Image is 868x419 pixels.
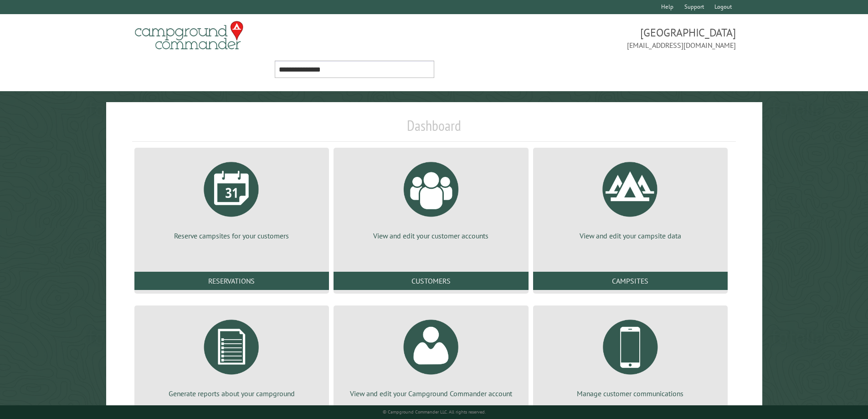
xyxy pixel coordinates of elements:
[344,155,517,241] a: View and edit your customer accounts
[533,272,728,290] a: Campsites
[145,231,318,241] p: Reserve campsites for your customers
[134,272,329,290] a: Reservations
[544,231,717,241] p: View and edit your campsite data
[344,313,517,398] a: View and edit your Campground Commander account
[145,388,318,398] p: Generate reports about your campground
[132,18,246,53] img: Campground Commander
[334,272,528,290] a: Customers
[145,313,318,398] a: Generate reports about your campground
[434,25,736,51] span: [GEOGRAPHIC_DATA] [EMAIL_ADDRESS][DOMAIN_NAME]
[132,117,736,142] h1: Dashboard
[544,155,717,241] a: View and edit your campsite data
[145,155,318,241] a: Reserve campsites for your customers
[544,313,717,398] a: Manage customer communications
[544,388,717,398] p: Manage customer communications
[383,409,486,415] small: © Campground Commander LLC. All rights reserved.
[344,231,517,241] p: View and edit your customer accounts
[344,388,517,398] p: View and edit your Campground Commander account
